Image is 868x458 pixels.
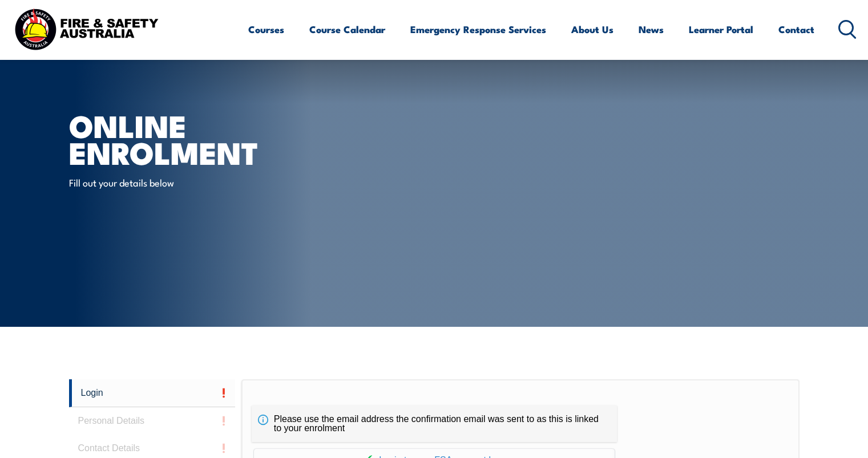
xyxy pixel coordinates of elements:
[69,112,351,165] h1: Online Enrolment
[571,14,613,44] a: About Us
[309,14,385,44] a: Course Calendar
[689,14,753,44] a: Learner Portal
[778,14,814,44] a: Contact
[639,14,664,44] a: News
[69,379,236,407] a: Login
[69,176,277,189] p: Fill out your details below
[248,14,284,44] a: Courses
[252,406,617,442] div: Please use the email address the confirmation email was sent to as this is linked to your enrolment
[410,14,546,44] a: Emergency Response Services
